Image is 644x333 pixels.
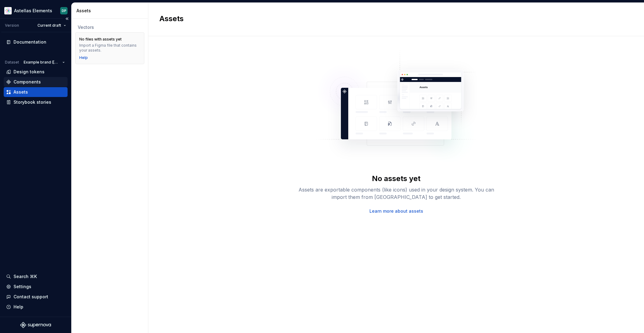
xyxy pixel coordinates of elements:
[14,273,37,280] div: Search ⌘K
[372,174,420,184] div: No assets yet
[4,302,68,312] button: Help
[4,282,68,292] a: Settings
[14,79,41,85] div: Components
[37,23,61,28] span: Current draft
[24,60,60,65] span: Example brand ([GEOGRAPHIC_DATA])
[21,58,68,67] button: Example brand ([GEOGRAPHIC_DATA])
[298,186,494,201] div: Assets are exportable components (like icons) used in your design system. You can import them fro...
[78,24,142,30] div: Vectors
[14,294,48,300] div: Contact support
[20,322,51,328] svg: Supernova Logo
[369,208,423,214] a: Learn more about assets
[4,87,68,97] a: Assets
[5,23,19,28] div: Version
[4,272,68,281] button: Search ⌘K
[79,37,122,42] div: No files with assets yet
[4,67,68,77] a: Design tokens
[62,8,66,13] div: DP
[14,39,46,45] div: Documentation
[76,8,146,14] div: Assets
[1,4,70,17] button: Astellas ElementsDP
[4,97,68,107] a: Storybook stories
[4,292,68,302] button: Contact support
[14,8,52,14] div: Astellas Elements
[14,99,51,105] div: Storybook stories
[79,43,140,53] div: Import a Figma file that contains your assets.
[79,55,88,60] a: Help
[4,77,68,87] a: Components
[14,69,45,75] div: Design tokens
[5,60,19,65] div: Dataset
[14,304,23,310] div: Help
[14,284,31,290] div: Settings
[4,7,12,14] img: b2369ad3-f38c-46c1-b2a2-f2452fdbdcd2.png
[159,14,626,24] h2: Assets
[35,21,69,30] button: Current draft
[14,89,28,95] div: Assets
[4,37,68,47] a: Documentation
[63,14,71,23] button: Collapse sidebar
